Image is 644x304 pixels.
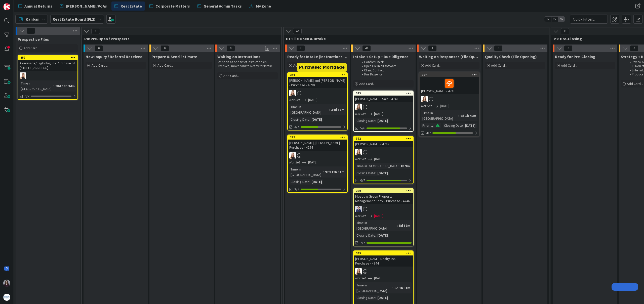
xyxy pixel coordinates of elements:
[3,294,10,301] img: avatar
[564,45,573,51] span: 0
[120,3,142,9] span: Real Estate
[354,91,413,96] div: 393
[354,136,413,147] div: 392[PERSON_NAME] - 4747
[561,28,569,34] span: 11
[18,72,77,79] div: DB
[354,251,413,255] div: 389
[84,36,275,41] span: P0: Pre-Open / Prospects
[433,123,434,128] span: :
[323,169,324,175] span: :
[330,107,346,112] div: 34d 38m
[286,36,543,41] span: P1: File Open & Intake
[420,96,479,102] div: DB
[204,3,242,9] span: General Admin Tasks
[375,170,376,176] span: :
[419,54,479,59] span: Waiting on Responses (File Opening)
[422,73,479,77] div: 387
[420,73,479,77] div: 387
[375,233,376,238] span: :
[354,206,413,212] div: CU
[155,3,190,9] span: Corporate Matters
[309,179,310,185] span: :
[464,123,477,128] div: [DATE]
[66,3,107,9] span: [PERSON_NAME]/PoAs
[289,104,329,115] div: Time in [GEOGRAPHIC_DATA]
[24,46,40,50] span: Add Card...
[24,3,52,9] span: Annual Returns
[20,72,26,79] img: DB
[376,295,389,300] div: [DATE]
[356,137,413,140] div: 392
[374,276,383,281] span: [DATE]
[375,118,376,123] span: :
[294,187,299,192] span: 3/7
[561,63,577,68] span: Add Card...
[287,72,348,131] a: 349[PERSON_NAME] and [PERSON_NAME] - Purchase - 4690DBNot Set[DATE]Time in [GEOGRAPHIC_DATA]:34d ...
[310,179,323,185] div: [DATE]
[570,15,608,24] input: Quick Filter...
[355,206,362,212] img: CU
[309,117,310,122] span: :
[354,91,413,102] div: 393[PERSON_NAME] - Sale - 4748
[359,64,413,68] li: Open File in all software
[15,2,55,11] a: Annual Returns
[398,163,399,169] span: :
[375,295,376,300] span: :
[354,141,413,147] div: [PERSON_NAME] - 4747
[355,104,362,110] img: DB
[360,240,365,245] span: 7/7
[354,268,413,275] div: DB
[494,45,503,51] span: 0
[18,55,77,71] div: 259Akinrinade/Fagbolagun - Purchase of [STREET_ADDRESS]
[223,73,239,78] span: Add Card...
[354,251,413,267] div: 389[PERSON_NAME] Realty Inc. - Purchase - 4744
[18,55,77,60] div: 259
[289,117,309,122] div: Closing Date
[374,156,383,162] span: [DATE]
[355,163,398,169] div: Time in [GEOGRAPHIC_DATA]
[354,255,413,267] div: [PERSON_NAME] Realty Inc. - Purchase - 4744
[296,45,305,51] span: 2
[443,123,463,128] div: Closing Date
[288,77,347,88] div: [PERSON_NAME] and [PERSON_NAME] - Purchase - 4690
[329,107,330,112] span: :
[355,295,375,300] div: Closing Date
[421,123,433,128] div: Priority
[217,54,260,59] span: Waiting on Instructions
[458,113,459,118] span: :
[356,189,413,193] div: 390
[355,170,375,176] div: Closing Date
[288,90,347,96] div: DB
[111,2,145,11] a: Real Estate
[359,60,413,64] li: Conflict Check
[360,125,365,131] span: 5/6
[420,73,479,94] div: 387[PERSON_NAME] - 4741
[398,223,412,228] div: 5d 38m
[54,83,76,89] div: 98d 18h 34m
[374,111,383,116] span: [DATE]
[421,110,458,121] div: Time in [GEOGRAPHIC_DATA]
[355,282,392,293] div: Time in [GEOGRAPHIC_DATA]
[362,45,371,51] span: 44
[293,63,309,68] span: Add Card...
[426,130,431,136] span: 4/7
[485,54,537,59] span: Quality Check (File Opening)
[355,233,375,238] div: Closing Date
[420,77,479,94] div: [PERSON_NAME] - 4741
[354,189,413,204] div: 390Meadow Green Property Management Corp. - Purchase - 4746
[630,45,638,51] span: 0
[558,17,565,22] span: 3x
[397,223,398,228] span: :
[353,188,414,246] a: 390Meadow Green Property Management Corp. - Purchase - 4746CUNot Set[DATE]Time in [GEOGRAPHIC_DAT...
[218,60,277,68] p: As soon as one set of instructions is received, move card to Ready for Intake.
[354,189,413,193] div: 390
[27,28,35,34] span: 1
[421,104,432,108] i: Not Set
[57,2,110,11] a: [PERSON_NAME]/PoAs
[360,178,365,183] span: 6/7
[463,123,464,128] span: :
[194,2,245,11] a: General Admin Tasks
[246,2,274,11] a: My Zone
[3,3,10,10] img: Visit kanbanzone.com
[392,285,393,291] span: :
